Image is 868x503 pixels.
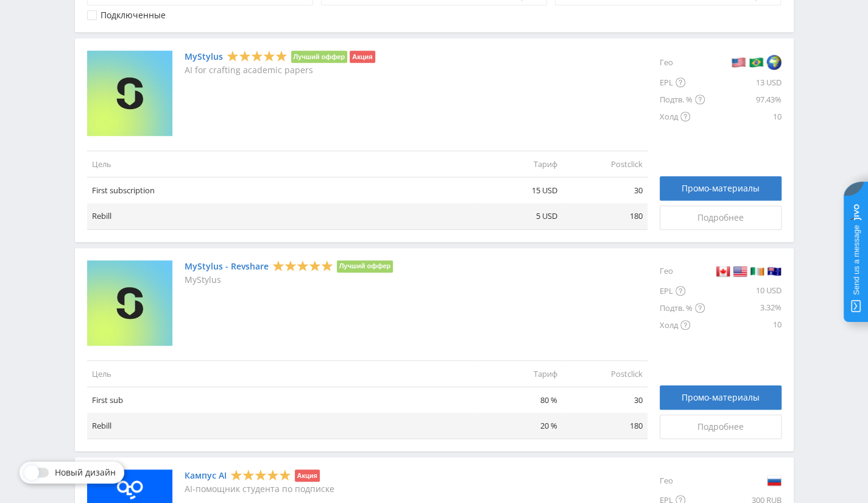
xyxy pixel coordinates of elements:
[660,415,782,439] a: Подробнее
[697,213,744,223] span: Подробнее
[337,260,393,273] li: Лучший оффер
[87,260,172,346] img: MyStylus - Revshare
[705,299,782,316] div: 3.32%
[272,259,333,272] div: 5 Stars
[477,387,562,413] td: 80 %
[87,51,172,136] img: MyStylus
[660,385,782,410] a: Промо-материалы
[477,177,562,204] td: 15 USD
[562,177,647,204] td: 30
[682,184,760,193] span: Промо-материалы
[562,387,647,413] td: 30
[660,316,705,334] div: Холд
[185,52,223,62] a: MyStylus
[87,203,477,229] td: Rebill
[291,51,348,63] li: Лучший оффер
[477,413,562,439] td: 20 %
[87,151,477,177] td: Цель
[227,50,288,63] div: 5 Stars
[562,151,647,177] td: Postclick
[660,176,782,201] a: Промо-материалы
[660,282,705,299] div: EPL
[697,422,744,432] span: Подробнее
[477,151,562,177] td: Тариф
[562,360,647,387] td: Postclick
[101,10,166,20] div: Подключенные
[87,360,477,387] td: Цель
[477,360,562,387] td: Тариф
[185,484,334,494] p: AI-помощник студента по подписке
[350,51,375,63] li: Акция
[682,393,760,402] span: Промо-материалы
[87,413,477,439] td: Rebill
[295,469,320,482] li: Акция
[185,65,375,75] p: AI for crafting academic papers
[477,203,562,229] td: 5 USD
[705,316,782,334] div: 10
[55,468,116,477] span: Новый дизайн
[660,205,782,230] a: Подробнее
[562,413,647,439] td: 180
[705,91,782,108] div: 97.43%
[185,275,393,285] p: MyStylus
[185,471,227,480] a: Кампус AI
[230,469,291,482] div: 5 Stars
[705,108,782,125] div: 10
[660,74,705,91] div: EPL
[562,203,647,229] td: 180
[185,262,269,271] a: MyStylus - Revshare
[705,282,782,299] div: 10 USD
[660,91,705,108] div: Подтв. %
[705,74,782,91] div: 13 USD
[660,108,705,125] div: Холд
[660,469,705,491] div: Гео
[660,260,705,282] div: Гео
[660,51,705,74] div: Гео
[87,177,477,204] td: First subscription
[87,387,477,413] td: First sub
[660,299,705,316] div: Подтв. %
